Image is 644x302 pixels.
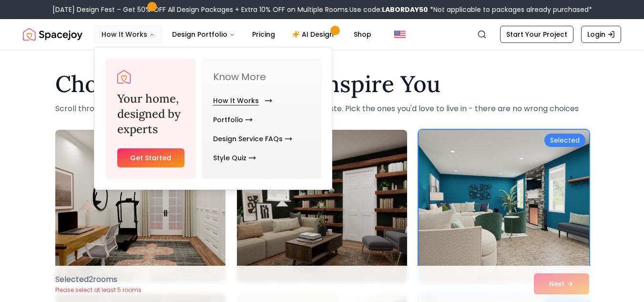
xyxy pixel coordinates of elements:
a: Shop [346,25,379,44]
a: Spacejoy [117,70,131,83]
button: Design Portfolio [164,25,243,44]
span: Use code: [349,5,428,14]
a: Start Your Project [500,26,573,43]
span: *Not applicable to packages already purchased* [428,5,592,14]
nav: Main [94,25,379,44]
b: LABORDAY50 [382,5,428,14]
h3: Your home, designed by experts [117,91,184,137]
img: Room room-2 [237,130,407,282]
a: Design Service FAQs [213,129,292,148]
a: Style Quiz [213,148,256,167]
h1: Choose the Rooms That Inspire You [55,73,589,95]
p: Please select at least 5 rooms [55,286,142,294]
a: Pricing [245,25,283,44]
a: How It Works [213,91,268,110]
p: Know More [213,70,310,83]
img: Spacejoy Logo [117,70,131,83]
div: Selected [544,134,585,147]
img: Spacejoy Logo [23,25,82,44]
div: How It Works [94,47,333,190]
a: Portfolio [213,110,253,129]
a: Get Started [117,148,184,167]
button: How It Works [94,25,163,44]
img: United States [394,29,406,40]
a: Spacejoy [23,25,82,44]
a: AI Design [285,25,344,44]
img: Room room-3 [419,130,589,282]
p: Scroll through the collection and select that reflect your taste. Pick the ones you'd love to liv... [55,103,589,115]
img: Room room-1 [55,130,225,282]
a: Login [581,26,621,43]
div: [DATE] Design Fest – Get 50% OFF All Design Packages + Extra 10% OFF on Multiple Rooms. [52,5,592,14]
nav: Global [23,19,621,50]
p: Selected 2 room s [55,274,142,285]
